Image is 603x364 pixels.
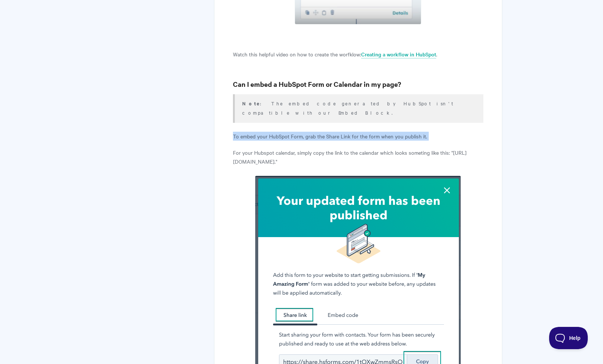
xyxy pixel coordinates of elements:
[233,50,483,59] p: Watch this helpful video on how to create the worfklow: .
[242,99,474,117] p: : The embed code generated by HubSpot isn't compatible with our Embed Block.
[361,50,436,59] a: Creating a workflow in HubSpot
[233,132,483,141] p: To embed your HubSpot Form, grab the Share Link for the form when you publish it.
[549,327,588,349] iframe: Toggle Customer Support
[242,100,260,107] b: Note
[233,148,483,166] p: For your Hubspot calendar, simply copy the link to the calendar which looks someting like this: "...
[233,79,483,89] h3: Can I embed a HubSpot Form or Calendar in my page?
